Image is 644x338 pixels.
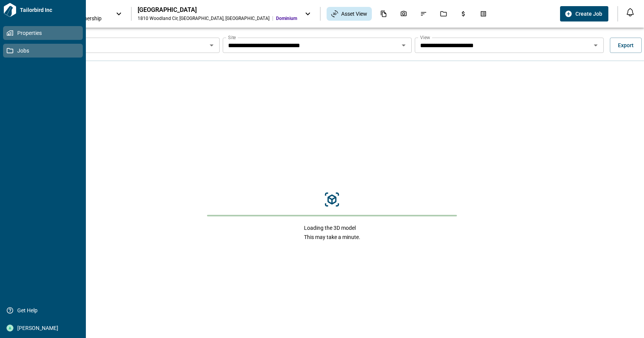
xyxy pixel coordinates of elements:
div: Photos [396,7,412,20]
div: [GEOGRAPHIC_DATA] [138,6,297,14]
div: Issues & Info [416,7,432,20]
span: Create Job [575,10,602,18]
button: Create Job [560,6,608,21]
button: Open [398,40,409,51]
span: Export [618,41,634,49]
div: Budgets [455,7,472,20]
span: Dominium [276,15,297,21]
div: Documents [376,7,392,20]
button: Open [206,40,217,51]
button: Open [590,40,601,51]
span: Properties [13,29,76,37]
label: View [420,34,430,41]
span: Asset View [341,10,367,18]
label: Site [228,34,236,41]
span: [PERSON_NAME] [13,324,76,332]
span: Loading the 3D model [304,224,360,232]
button: Export [610,38,642,53]
span: Get Help [13,307,76,314]
button: Open notification feed [624,6,636,18]
span: This may take a minute. [304,233,360,241]
div: Jobs [435,7,452,20]
div: Takeoff Center [475,7,491,20]
span: Jobs [13,47,76,54]
div: Asset View [327,7,372,21]
div: 1810 Woodland Cir , [GEOGRAPHIC_DATA] , [GEOGRAPHIC_DATA] [138,15,269,21]
a: Properties [3,26,83,40]
span: Tailorbird Inc [17,6,83,14]
a: Jobs [3,44,83,58]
